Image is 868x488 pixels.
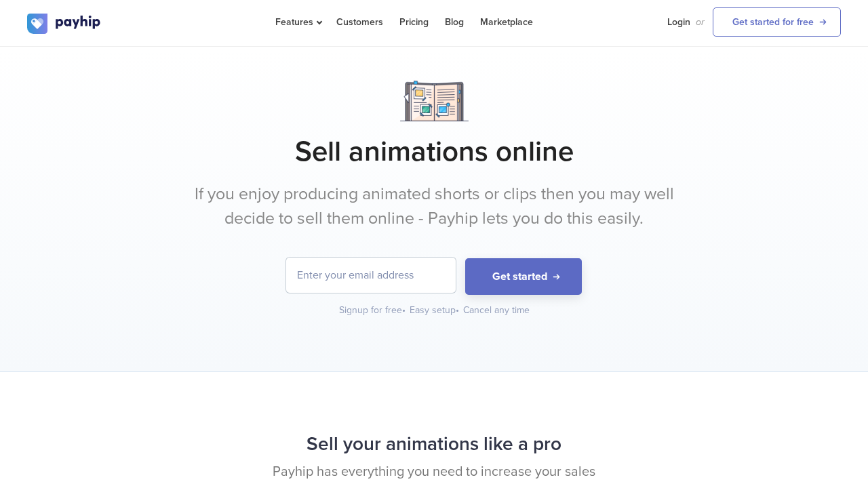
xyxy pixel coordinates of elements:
[180,182,688,230] p: If you enjoy producing animated shorts or clips then you may well decide to sell them online - Pa...
[463,304,530,317] div: Cancel any time
[400,81,469,121] img: Notebook.png
[410,304,460,317] div: Easy setup
[465,258,582,296] button: Get started
[456,304,459,316] span: •
[27,462,841,482] p: Payhip has everything you need to increase your sales
[713,7,841,37] a: Get started for free
[27,14,102,34] img: logo.svg
[402,304,406,316] span: •
[339,304,407,317] div: Signup for free
[286,258,456,293] input: Enter your email address
[27,135,841,169] h1: Sell animations online
[275,16,320,28] span: Features
[27,426,841,462] h2: Sell your animations like a pro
